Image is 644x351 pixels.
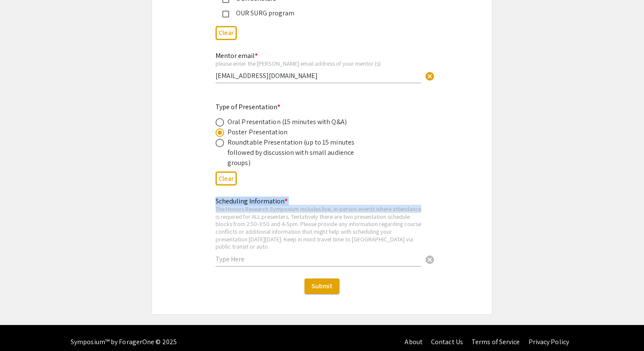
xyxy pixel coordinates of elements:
button: Clear [216,171,237,186]
div: please enter the [PERSON_NAME] email address of your mentor (s) [216,60,421,67]
a: Contact Us [431,337,463,346]
a: About [405,337,423,346]
button: Clear [421,67,438,84]
button: Submit [305,278,339,294]
mat-label: Type of Presentation [216,102,280,111]
span: cancel [425,255,435,265]
div: Poster Presentation [227,127,287,137]
mat-label: Scheduling Information [216,197,287,206]
div: Oral Presentation (15 minutes with Q&A) [227,117,347,127]
mat-label: Mentor email [216,51,258,60]
button: Clear [421,250,438,267]
span: cancel [425,71,435,81]
button: Clear [216,26,237,40]
iframe: Chat [6,313,36,345]
input: Type Here [216,71,421,80]
div: The Honors Research Symposium includes live, in-person events where attendance is required for AL... [216,205,421,250]
a: Terms of Service [471,337,520,346]
input: Type Here [216,255,421,264]
span: Submit [311,281,333,290]
div: OUR SURG program [229,8,408,18]
a: Privacy Policy [529,337,569,346]
div: Roundtable Presentation (up to 15 minutes followed by discussion with small audience groups) [227,137,377,168]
